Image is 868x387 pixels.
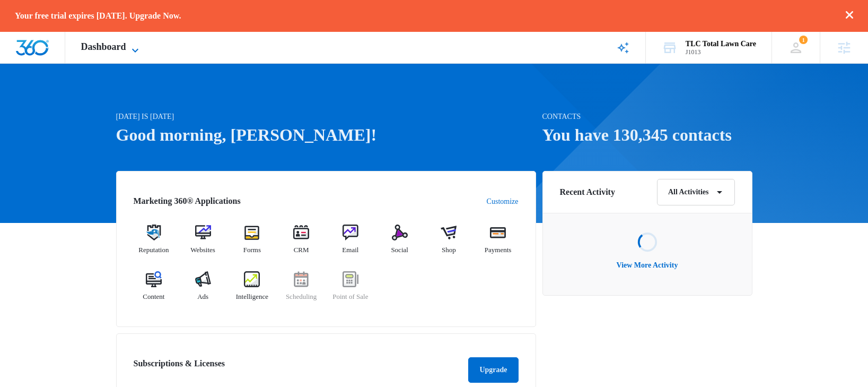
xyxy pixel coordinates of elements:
a: Point of Sale [330,271,371,309]
a: Content [134,271,174,309]
span: Reputation [138,245,169,255]
span: 1 [799,36,808,44]
span: Dashboard [81,41,126,53]
h6: Recent Activity [560,186,615,199]
span: Email [342,245,358,255]
h2: Subscriptions & Licenses [134,357,225,379]
p: [DATE] is [DATE] [116,111,536,122]
div: notifications count [771,32,820,63]
a: Intelligence [232,271,273,309]
button: All Activities [657,179,735,205]
a: Shop [428,225,469,263]
span: Websites [190,245,215,255]
span: Forms [243,245,261,255]
span: Shop [442,245,456,255]
span: Scheduling [286,291,317,302]
a: Scheduling [281,271,322,309]
h1: Good morning, [PERSON_NAME]! [116,122,536,148]
span: Intelligence [236,291,268,302]
span: Social [391,245,408,255]
a: Payments [478,225,519,263]
h2: Marketing 360® Applications [134,195,241,208]
p: Your free trial expires [DATE]. Upgrade Now. [15,11,181,21]
a: Brand Profile Wizard [601,32,646,63]
p: Contacts [542,111,752,122]
span: Point of Sale [332,291,368,302]
a: Websites [182,225,223,263]
a: CRM [281,225,322,263]
a: Forms [232,225,273,263]
div: account id [686,48,756,56]
a: Customize [487,196,519,207]
a: Reputation [134,225,174,263]
a: Email [330,225,371,263]
span: Ads [197,291,208,302]
span: Content [143,291,164,302]
button: View More Activity [606,253,689,278]
h1: You have 130,345 contacts [542,122,752,148]
div: Dashboard [65,32,157,63]
button: Upgrade [468,357,518,383]
span: CRM [294,245,309,255]
button: dismiss this dialog [846,11,853,21]
div: account name [686,40,756,48]
a: Social [379,225,420,263]
span: Payments [485,245,512,255]
div: notifications count [799,36,808,44]
a: Ads [182,271,223,309]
